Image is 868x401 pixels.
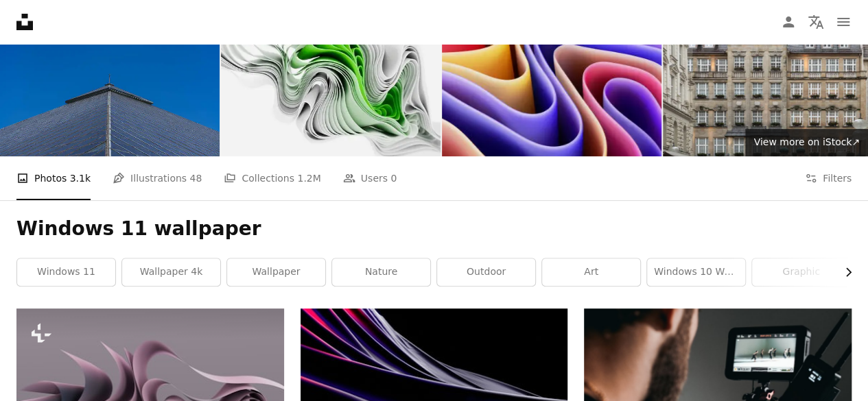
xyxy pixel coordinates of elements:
[227,258,325,286] a: wallpaper
[805,156,852,200] button: Filters
[775,8,802,36] a: Log in / Sign up
[745,129,868,156] a: View more on iStock↗
[113,156,202,200] a: Illustrations 48
[343,156,397,200] a: Users 0
[753,136,860,147] span: View more on iStock ↗
[752,258,850,286] a: graphic
[122,258,220,286] a: wallpaper 4k
[17,258,115,286] a: windows 11
[297,171,320,186] span: 1.2M
[221,10,441,156] img: A green and white abstract image with a lot of white cloth stripes. Trendy modern image in Window...
[301,382,568,395] a: a close up of a cell phone with a black background
[16,377,284,389] a: a computer generated image of an abstract design
[390,171,397,186] span: 0
[224,156,320,200] a: Collections 1.2M
[830,8,857,36] button: Menu
[437,258,535,286] a: outdoor
[332,258,430,286] a: nature
[190,171,202,186] span: 48
[442,10,661,156] img: Colorful 3d wallpaper 3840x1600 featuring shape windows 11 style. 3d rendering.
[802,8,830,36] button: Language
[836,258,852,286] button: scroll list to the right
[542,258,640,286] a: art
[16,14,33,30] a: Home — Unsplash
[16,217,852,241] h1: Windows 11 wallpaper
[647,258,745,286] a: windows 10 wallpaper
